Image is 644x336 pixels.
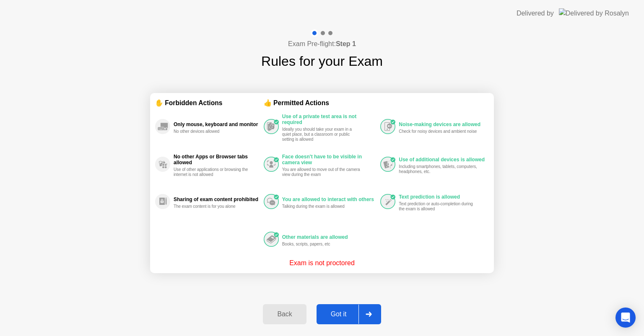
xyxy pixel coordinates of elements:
[174,204,253,209] div: The exam content is for you alone
[263,304,306,324] button: Back
[174,196,260,202] div: Sharing of exam content prohibited
[317,304,381,324] button: Got it
[265,310,304,318] div: Back
[261,51,383,71] h1: Rules for your Exam
[399,121,485,127] div: Noise-making devices are allowed
[517,8,554,18] div: Delivered by
[282,204,361,209] div: Talking during the exam is allowed
[282,167,361,177] div: You are allowed to move out of the camera view during the exam
[289,258,355,268] p: Exam is not proctored
[282,242,361,247] div: Books, scripts, papers, etc
[174,129,253,134] div: No other devices allowed
[399,129,478,134] div: Check for noisy devices and ambient noise
[174,121,260,127] div: Only mouse, keyboard and monitor
[615,308,636,328] div: Open Intercom Messenger
[282,114,377,125] div: Use of a private test area is not required
[155,98,264,108] div: ✋ Forbidden Actions
[399,194,485,200] div: Text prediction is allowed
[336,40,356,47] b: Step 1
[319,310,358,318] div: Got it
[264,98,489,108] div: 👍 Permitted Actions
[288,39,356,49] h4: Exam Pre-flight:
[399,157,485,163] div: Use of additional devices is allowed
[559,8,629,18] img: Delivered by Rosalyn
[282,196,377,202] div: You are allowed to interact with others
[282,234,377,240] div: Other materials are allowed
[174,167,253,177] div: Use of other applications or browsing the internet is not allowed
[399,202,478,212] div: Text prediction or auto-completion during the exam is allowed
[282,127,361,142] div: Ideally you should take your exam in a quiet place, but a classroom or public setting is allowed
[174,154,260,165] div: No other Apps or Browser tabs allowed
[282,154,377,165] div: Face doesn't have to be visible in camera view
[399,164,478,174] div: Including smartphones, tablets, computers, headphones, etc.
